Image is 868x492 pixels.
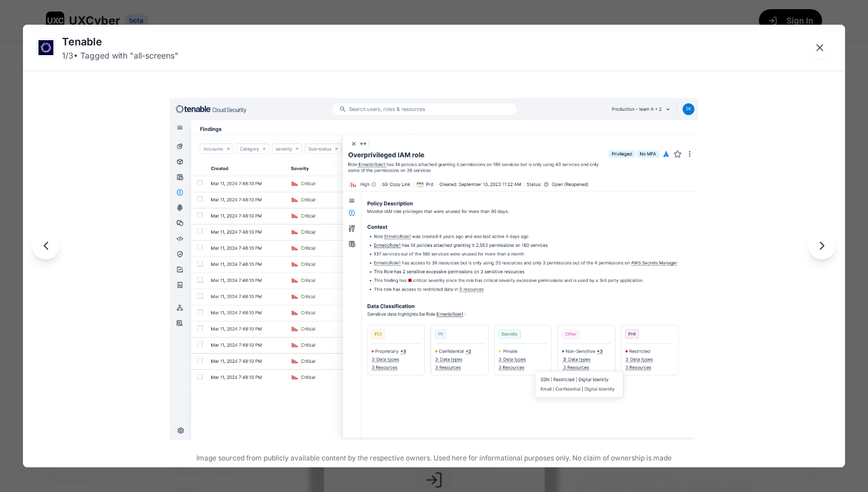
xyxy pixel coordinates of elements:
button: Previous image [32,232,60,259]
img: Tenable image 1 [170,98,699,440]
button: Next image [808,232,836,259]
button: Close lightbox [808,36,831,59]
div: Tenable [62,34,179,50]
p: Image sourced from publicly available content by the respective owners. Used here for information... [28,454,840,463]
div: 1 / 3 • Tagged with " all-screens " [62,50,179,61]
img: Tenable logo [37,39,55,56]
